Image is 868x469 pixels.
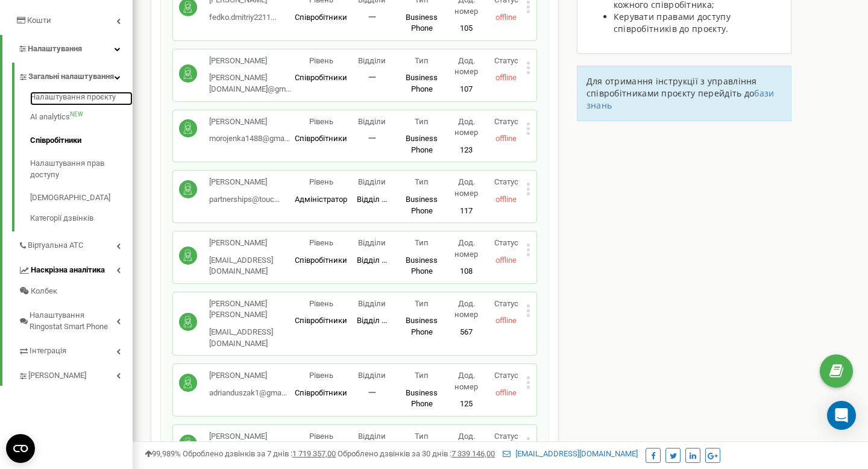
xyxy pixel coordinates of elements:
[338,449,495,458] span: Оброблено дзвінків за 30 днів :
[30,129,133,153] a: Співробітники
[494,299,518,308] span: Статус
[28,240,83,251] span: Віртуальна АТС
[415,299,429,308] span: Тип
[209,238,295,249] p: [PERSON_NAME]
[451,449,495,458] u: 7 339 146,00
[494,177,518,186] span: Статус
[18,362,133,386] a: [PERSON_NAME]
[454,177,478,198] span: Дод. номер
[415,371,429,380] span: Тип
[406,73,438,93] span: Business Phone
[447,84,486,95] p: 107
[454,371,478,391] span: Дод. номер
[494,238,518,247] span: Статус
[447,145,486,156] p: 123
[30,310,116,332] span: Налаштування Ringostat Smart Phone
[209,134,290,143] span: morojenka1488@gma...
[309,117,333,126] span: Рівень
[295,256,347,265] span: Співробітники
[28,44,82,53] span: Налаштування
[503,449,638,458] a: [EMAIL_ADDRESS][DOMAIN_NAME]
[827,401,856,430] div: Open Intercom Messenger
[358,238,386,247] span: Відділи
[209,388,287,397] span: adrianduszak1@gma...
[6,434,35,463] button: Open CMP widget
[30,186,133,210] a: [DEMOGRAPHIC_DATA]
[209,116,290,128] p: [PERSON_NAME]
[447,266,486,277] p: 108
[2,35,133,63] a: Налаштування
[209,327,295,349] p: [EMAIL_ADDRESS][DOMAIN_NAME]
[30,92,133,106] a: Налаштування проєкту
[295,388,347,397] span: Співробітники
[406,316,438,336] span: Business Phone
[209,195,280,204] span: partnerships@touc...
[358,432,386,441] span: Відділи
[309,299,333,308] span: Рівень
[454,299,478,319] span: Дод. номер
[614,11,731,34] span: Керувати правами доступу співробітників до проєкту.
[18,231,133,256] a: Віртуальна АТС
[406,134,438,154] span: Business Phone
[495,13,517,22] span: offline
[309,177,333,186] span: Рівень
[447,327,486,338] p: 567
[27,16,51,25] span: Кошти
[495,388,517,397] span: offline
[406,388,438,409] span: Business Phone
[295,134,347,143] span: Співробітники
[31,265,105,276] span: Наскрізна аналітика
[495,195,517,204] span: offline
[309,371,333,380] span: Рівень
[447,23,486,34] p: 105
[494,117,518,126] span: Статус
[358,56,386,65] span: Відділи
[495,73,517,82] span: offline
[309,56,333,65] span: Рівень
[495,316,517,325] span: offline
[406,195,438,215] span: Business Phone
[494,371,518,380] span: Статус
[357,316,387,325] span: Відділ ...
[28,370,86,382] span: [PERSON_NAME]
[209,55,295,67] p: [PERSON_NAME]
[368,134,376,143] span: 一
[406,13,438,33] span: Business Phone
[18,256,133,281] a: Наскрізна аналітика
[295,73,347,82] span: Співробітники
[454,238,478,259] span: Дод. номер
[295,13,347,22] span: Співробітники
[209,177,280,188] p: [PERSON_NAME]
[309,432,333,441] span: Рівень
[494,56,518,65] span: Статус
[209,431,283,442] p: [PERSON_NAME]
[454,56,478,77] span: Дод. номер
[454,117,478,137] span: Дод. номер
[30,152,133,186] a: Налаштування прав доступу
[494,432,518,441] span: Статус
[209,256,273,276] span: [EMAIL_ADDRESS][DOMAIN_NAME]
[30,105,133,129] a: AI analyticsNEW
[209,370,287,382] p: [PERSON_NAME]
[18,337,133,362] a: Інтеграція
[309,238,333,247] span: Рівень
[292,449,336,458] u: 1 719 357,00
[415,117,429,126] span: Тип
[454,432,478,452] span: Дод. номер
[368,73,376,82] span: 一
[295,316,347,325] span: Співробітники
[495,134,517,143] span: offline
[587,87,775,111] a: бази знань
[406,256,438,276] span: Business Phone
[209,13,276,22] span: fedko.dmitriy2211...
[357,195,387,204] span: Відділ ...
[30,345,66,357] span: Інтеграція
[18,301,133,337] a: Налаштування Ringostat Smart Phone
[28,71,114,83] span: Загальні налаштування
[183,449,336,458] span: Оброблено дзвінків за 7 днів :
[447,398,486,410] p: 125
[209,73,291,93] span: [PERSON_NAME][DOMAIN_NAME]@gm...
[447,206,486,217] p: 117
[368,388,376,397] span: 一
